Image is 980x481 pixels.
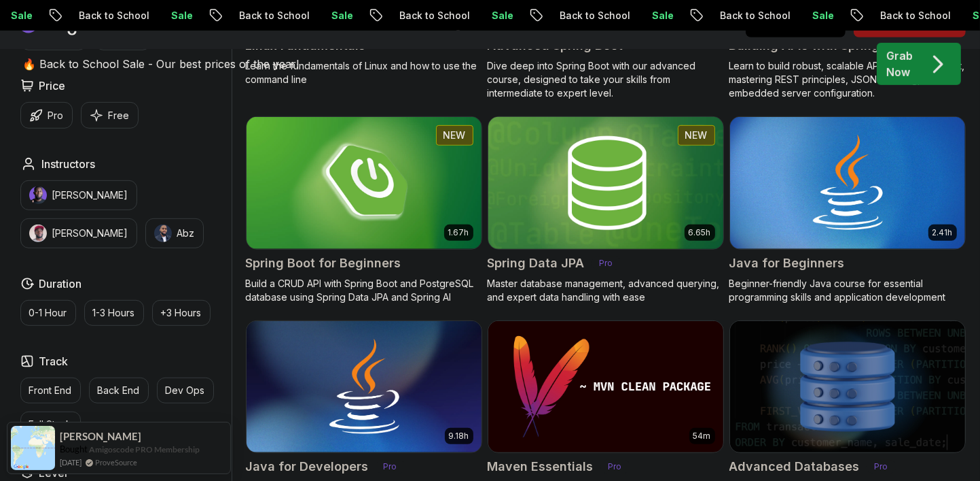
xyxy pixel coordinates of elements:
[177,227,195,240] p: Abz
[251,9,294,22] p: Sale
[60,444,88,454] span: Bought
[52,188,128,202] p: [PERSON_NAME]
[730,117,965,249] img: Java for Beginners card
[52,227,128,240] p: [PERSON_NAME]
[488,116,724,304] a: Spring Data JPA card6.65hNEWSpring Data JPAProMaster database management, advanced querying, and ...
[90,9,134,22] p: Sale
[482,114,729,252] img: Spring Data JPA card
[29,384,72,397] p: Front End
[157,378,214,403] button: Dev Ops
[892,9,935,22] p: Sale
[95,457,137,468] a: ProveSource
[20,218,137,248] button: instructor img[PERSON_NAME]
[932,227,953,238] p: 2.41h
[81,102,139,129] button: Free
[729,116,966,304] a: Java for Beginners card2.41hJava for BeginnersBeginner-friendly Java course for essential program...
[60,431,141,442] span: [PERSON_NAME]
[158,9,251,22] p: Back to School
[29,306,67,320] p: 0-1 Hour
[729,254,845,273] h2: Java for Beginners
[29,225,47,242] img: instructor img
[161,306,202,320] p: +3 Hours
[29,186,47,204] img: instructor img
[246,116,482,304] a: Spring Boot for Beginners card1.67hNEWSpring Boot for BeginnersBuild a CRUD API with Spring Boot ...
[60,457,81,468] span: [DATE]
[247,321,482,453] img: Java for Developers card
[247,117,482,249] img: Spring Boot for Beginners card
[246,277,482,304] p: Build a CRUD API with Spring Boot and PostgreSQL database using Spring Data JPA and Spring AI
[20,378,81,403] button: Front End
[689,227,711,238] p: 6.65h
[449,431,469,442] p: 9.18h
[693,431,711,442] p: 54m
[20,300,76,326] button: 0-1 Hour
[411,9,454,22] p: Sale
[23,56,300,72] p: 🔥 Back to School Sale - Our best prices of the year!
[488,254,585,273] h2: Spring Data JPA
[479,9,571,22] p: Back to School
[11,426,55,470] img: provesource social proof notification image
[20,102,73,129] button: Pro
[109,109,130,122] p: Free
[93,306,135,320] p: 1-3 Hours
[488,321,723,453] img: Maven Essentials card
[48,109,64,122] p: Pro
[730,321,965,453] img: Advanced Databases card
[799,9,892,22] p: Back to School
[731,9,775,22] p: Sale
[600,460,630,474] p: Pro
[152,300,211,326] button: +3 Hours
[42,156,96,172] h2: Instructors
[39,353,69,369] h2: Track
[729,457,860,476] h2: Advanced Databases
[246,254,401,273] h2: Spring Boot for Beginners
[98,384,140,397] p: Back End
[89,378,149,403] button: Back End
[729,277,966,304] p: Beginner-friendly Java course for essential programming skills and application development
[20,180,137,210] button: instructor img[PERSON_NAME]
[319,9,411,22] p: Back to School
[29,418,72,431] p: Full Stack
[592,256,621,270] p: Pro
[867,460,896,474] p: Pro
[376,460,405,474] p: Pro
[443,129,466,142] p: NEW
[887,48,913,80] p: Grab Now
[685,129,708,142] p: NEW
[39,276,82,292] h2: Duration
[145,218,204,248] button: instructor imgAbz
[84,300,144,326] button: 1-3 Hours
[20,412,81,437] button: Full Stack
[488,277,724,304] p: Master database management, advanced querying, and expert data handling with ease
[246,457,369,476] h2: Java for Developers
[571,9,615,22] p: Sale
[154,225,172,242] img: instructor img
[448,227,469,238] p: 1.67h
[89,444,200,454] a: Amigoscode PRO Membership
[488,457,594,476] h2: Maven Essentials
[166,384,205,397] p: Dev Ops
[639,9,731,22] p: Back to School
